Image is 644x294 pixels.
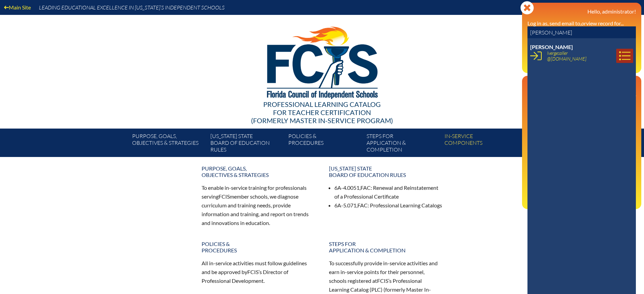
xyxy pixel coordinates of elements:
span: FCIS [377,277,388,284]
img: FCISlogo221.eps [252,15,392,107]
a: [US_STATE] StateBoard of Education rules [208,131,286,157]
span: FCIS [219,193,230,200]
a: Steps forapplication & completion [364,131,442,157]
a: lvergesoller@[DOMAIN_NAME] [544,49,589,63]
span: [PERSON_NAME] [530,44,573,50]
h3: Hello, administrator! [527,8,636,15]
p: All in-service activities must follow guidelines and be approved by ’s Director of Professional D... [202,259,315,285]
a: Director of Professional Development [US_STATE] Council of Independent Schools since [DATE] [525,166,632,188]
a: Steps forapplication & completion [325,238,447,256]
a: Policies &Procedures [198,238,319,256]
a: Purpose, goals,objectives & strategies [129,131,207,157]
span: PLC [371,286,381,293]
a: Purpose, goals,objectives & strategies [198,162,319,181]
svg: Close [520,1,534,15]
p: To enable in-service training for professionals serving member schools, we diagnose curriculum an... [202,183,315,227]
span: FCIS [247,269,258,275]
a: User infoEE Control Panel [525,43,577,52]
a: User infoReports [525,54,554,64]
svg: Log out [630,198,636,203]
span: FAC [357,202,368,208]
a: In-servicecomponents [442,131,520,157]
a: Email passwordEmail &password [525,105,553,127]
span: FAC [360,184,371,191]
div: Professional Learning Catalog (formerly Master In-service Program) [127,100,517,125]
a: [US_STATE] StateBoard of Education rules [325,162,447,181]
a: Policies &Procedures [286,131,363,157]
i: or [581,20,586,26]
label: Log in as, send email to, view record for... [527,20,624,26]
li: 6A-4.0051, : Renewal and Reinstatement of a Professional Certificate [334,183,443,201]
li: 6A-5.071, : Professional Learning Catalogs [334,201,443,210]
a: PLC Coordinator [US_STATE] Council of Independent Schools since [DATE] [525,141,632,163]
span: for Teacher Certification [273,108,371,116]
a: Main Site [1,3,34,12]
